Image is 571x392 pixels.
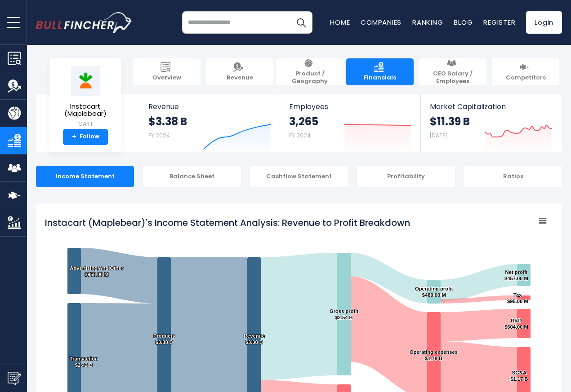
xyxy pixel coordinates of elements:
text: R&D $604.00 M [504,318,528,330]
a: Revenue [206,58,273,85]
a: Financials [346,58,414,85]
text: Revenue $3.38 B [244,333,265,345]
tspan: Instacart (Maplebear)'s Income Statement Analysis: Revenue to Profit Breakdown [45,216,410,229]
a: Go to homepage [36,12,133,33]
div: Income Statement [36,166,134,187]
small: FY 2024 [289,132,311,139]
text: Gross profit $2.54 B [330,308,358,320]
text: Transaction $2.42 B [70,356,98,368]
a: Register [483,18,515,27]
div: Cashflow Statement [250,166,348,187]
a: CEO Salary / Employees [419,58,486,85]
a: +Follow [63,129,108,145]
span: Financials [364,74,396,82]
small: FY 2024 [148,132,170,139]
small: CART [57,120,114,128]
img: bullfincher logo [36,12,133,33]
a: Market Capitalization $11.39 B [DATE] [421,94,561,152]
small: [DATE] [430,132,447,139]
span: Product / Geography [281,70,339,85]
a: Product / Geography [276,58,343,85]
a: Blog [454,18,473,27]
a: Ranking [412,18,443,27]
strong: + [72,133,76,141]
span: Competitors [506,74,546,82]
a: Employees 3,265 FY 2024 [280,94,420,152]
text: Products $3.38 B [153,333,175,345]
strong: 3,265 [289,115,318,128]
text: Operating profit $489.00 M [415,286,453,298]
strong: $3.38 B [148,115,187,128]
a: Companies [361,18,401,27]
a: Login [526,11,562,34]
a: Competitors [492,58,559,85]
span: Instacart (Maplebear) [57,103,114,118]
text: Tax $95.00 M [507,292,528,304]
span: Overview [152,74,181,82]
strong: $11.39 B [430,115,470,128]
text: Net profit $457.00 M [504,269,528,281]
span: CEO Salary / Employees [424,70,482,85]
text: SG&A $1.17 B [510,370,528,382]
a: Instacart (Maplebear) CART [56,66,115,129]
div: Ratios [464,166,562,187]
text: Operating expenses $1.78 B [410,349,458,361]
span: Revenue [148,102,271,111]
span: Employees [289,102,411,111]
div: Balance Sheet [143,166,241,187]
a: Home [330,18,350,27]
a: Overview [133,58,201,85]
button: Search [290,11,312,34]
a: Revenue $3.38 B FY 2024 [139,94,280,152]
span: Market Capitalization [430,102,552,111]
text: Advertising And Other $958.00 M [70,265,124,277]
div: Profitability [357,166,455,187]
span: Revenue [227,74,253,82]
